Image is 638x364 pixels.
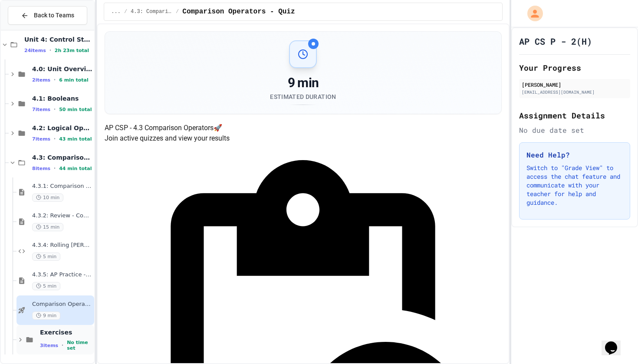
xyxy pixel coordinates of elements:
[54,76,56,83] span: •
[131,8,172,15] span: 4.3: Comparison Operators
[32,242,92,249] span: 4.3.4: Rolling [PERSON_NAME]
[32,301,92,308] span: Comparison Operators - Quiz
[59,77,89,83] span: 6 min total
[270,92,336,101] div: Estimated Duration
[522,81,628,89] div: [PERSON_NAME]
[59,166,92,171] span: 44 min total
[32,107,50,112] span: 7 items
[32,77,50,83] span: 2 items
[519,125,630,135] div: No due date set
[8,6,87,25] button: Back to Teams
[32,124,92,132] span: 4.2: Logical Operators
[49,47,51,54] span: •
[519,62,630,74] h2: Your Progress
[105,123,501,133] h4: AP CSP - 4.3 Comparison Operators 🚀
[32,154,92,161] span: 4.3: Comparison Operators
[111,8,121,15] span: ...
[32,223,63,231] span: 15 min
[32,166,50,171] span: 8 items
[176,8,179,15] span: /
[55,48,89,53] span: 2h 23m total
[32,253,60,261] span: 5 min
[54,106,56,113] span: •
[32,271,92,279] span: 4.3.5: AP Practice - Comparison Operators
[59,136,92,142] span: 43 min total
[54,165,56,172] span: •
[40,328,92,336] span: Exercises
[62,342,63,349] span: •
[519,109,630,121] h2: Assignment Details
[24,48,46,53] span: 24 items
[67,340,92,351] span: No time set
[24,36,92,43] span: Unit 4: Control Structures
[522,89,628,95] div: [EMAIL_ADDRESS][DOMAIN_NAME]
[270,75,336,91] div: 9 min
[124,8,127,15] span: /
[32,136,50,142] span: 7 items
[32,193,63,202] span: 10 min
[40,343,58,348] span: 3 items
[602,329,629,355] iframe: chat widget
[518,3,545,23] div: My Account
[54,135,56,142] span: •
[32,282,60,290] span: 5 min
[32,183,92,190] span: 4.3.1: Comparison Operators
[32,65,92,73] span: 4.0: Unit Overview
[32,212,92,220] span: 4.3.2: Review - Comparison Operators
[105,133,501,144] p: Join active quizzes and view your results
[32,95,92,102] span: 4.1: Booleans
[519,35,592,47] h1: AP CS P - 2(H)
[526,164,623,207] p: Switch to "Grade View" to access the chat feature and communicate with your teacher for help and ...
[32,312,60,320] span: 9 min
[59,107,92,112] span: 50 min total
[526,150,623,160] h3: Need Help?
[34,11,74,20] span: Back to Teams
[182,7,295,17] span: Comparison Operators - Quiz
